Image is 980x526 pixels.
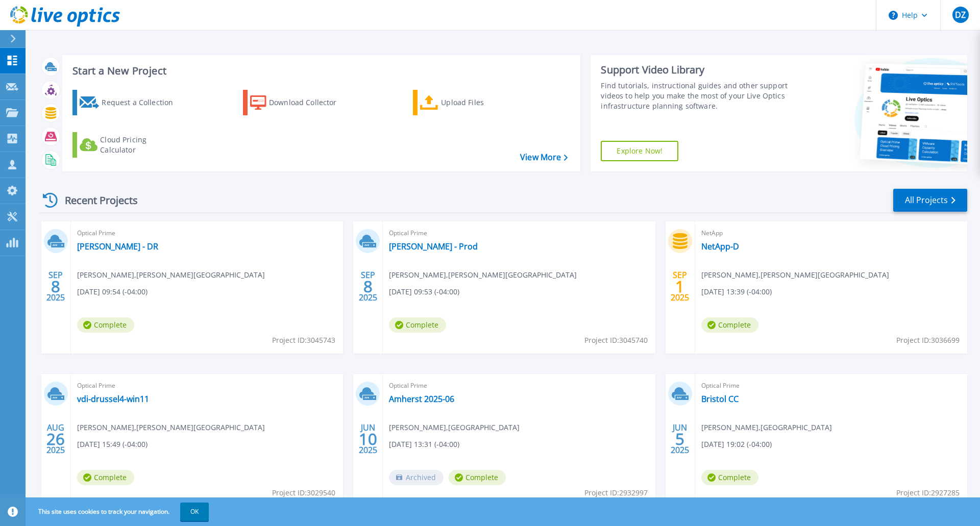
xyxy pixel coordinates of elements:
span: [DATE] 15:49 (-04:00) [77,439,148,450]
a: Cloud Pricing Calculator [72,132,186,158]
div: Download Collector [269,92,351,113]
span: 8 [51,282,60,291]
span: Optical Prime [389,380,649,391]
div: SEP 2025 [358,268,378,305]
span: Archived [389,470,444,485]
span: Optical Prime [389,228,649,239]
span: Project ID: 2927285 [896,487,960,498]
span: Complete [77,317,134,333]
div: SEP 2025 [670,268,690,305]
span: Complete [701,470,758,485]
span: DZ [955,11,966,19]
span: [DATE] 09:54 (-04:00) [77,286,148,297]
a: NetApp-D [701,241,739,252]
span: [PERSON_NAME] , [PERSON_NAME][GEOGRAPHIC_DATA] [77,422,265,433]
span: 10 [359,435,377,443]
div: Request a Collection [102,92,183,113]
div: Upload Files [441,92,523,113]
span: Complete [449,470,506,485]
div: SEP 2025 [46,268,65,305]
span: [PERSON_NAME] , [PERSON_NAME][GEOGRAPHIC_DATA] [389,269,577,281]
span: Complete [389,317,446,333]
div: Support Video Library [601,63,793,77]
span: [PERSON_NAME] , [GEOGRAPHIC_DATA] [389,422,520,433]
span: This site uses cookies to track your navigation. [28,503,209,521]
a: Upload Files [413,90,527,115]
a: vdi-drussel4-win11 [77,394,149,404]
div: Cloud Pricing Calculator [100,135,182,155]
span: 1 [675,282,684,291]
a: View More [520,153,568,162]
span: Complete [77,470,134,485]
span: Complete [701,317,758,333]
span: 5 [675,435,684,443]
span: [PERSON_NAME] , [PERSON_NAME][GEOGRAPHIC_DATA] [77,269,265,281]
h3: Start a New Project [72,65,568,77]
span: 26 [46,435,65,443]
span: Optical Prime [77,228,337,239]
span: [DATE] 13:39 (-04:00) [701,286,772,297]
span: [DATE] 09:53 (-04:00) [389,286,459,297]
span: [PERSON_NAME] , [PERSON_NAME][GEOGRAPHIC_DATA] [701,269,889,281]
a: Bristol CC [701,394,739,404]
span: Project ID: 3029540 [272,487,335,498]
a: Explore Now! [601,141,678,161]
a: Request a Collection [72,90,186,115]
span: Optical Prime [701,380,961,391]
a: [PERSON_NAME] - Prod [389,241,478,252]
a: All Projects [893,189,967,212]
a: Download Collector [243,90,357,115]
button: OK [180,503,209,521]
span: [DATE] 19:02 (-04:00) [701,439,772,450]
div: Recent Projects [39,188,152,213]
span: Project ID: 3036699 [896,335,960,346]
span: 8 [363,282,373,291]
span: Project ID: 3045740 [584,335,648,346]
div: JUN 2025 [358,420,378,458]
span: Project ID: 2932997 [584,487,648,498]
a: Amherst 2025-06 [389,394,454,404]
div: JUN 2025 [670,420,690,458]
div: AUG 2025 [46,420,65,458]
span: Optical Prime [77,380,337,391]
div: Find tutorials, instructional guides and other support videos to help you make the most of your L... [601,81,793,111]
span: NetApp [701,228,961,239]
span: Project ID: 3045743 [272,335,335,346]
a: [PERSON_NAME] - DR [77,241,158,252]
span: [DATE] 13:31 (-04:00) [389,439,459,450]
span: [PERSON_NAME] , [GEOGRAPHIC_DATA] [701,422,832,433]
